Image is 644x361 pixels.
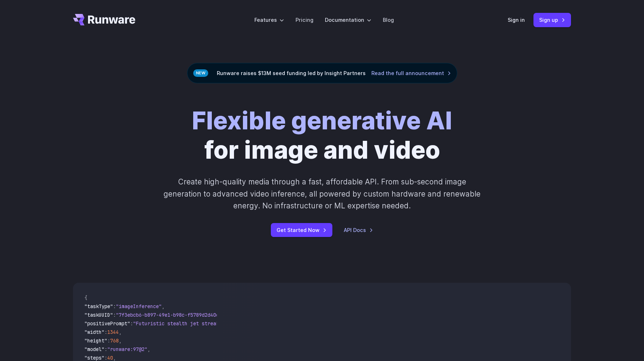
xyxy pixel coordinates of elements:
[84,320,130,327] span: "positivePrompt"
[116,312,225,318] span: "7f3ebcb6-b897-49e1-b98c-f5789d2d40d7"
[107,329,119,335] span: 1344
[104,329,107,335] span: :
[104,355,107,361] span: :
[84,337,107,344] span: "height"
[113,312,116,318] span: :
[110,337,119,344] span: 768
[192,106,452,135] strong: Flexible generative AI
[254,16,284,24] label: Features
[119,337,122,344] span: ,
[344,226,373,234] a: API Docs
[84,295,87,301] span: {
[163,176,482,212] p: Create high-quality media through a fast, affordable API. From sub-second image generation to adv...
[107,355,113,361] span: 40
[113,303,116,310] span: :
[73,14,135,25] a: Go to /
[533,13,571,27] a: Sign up
[325,16,371,24] label: Documentation
[192,106,452,164] h1: for image and video
[116,303,162,310] span: "imageInference"
[147,346,150,352] span: ,
[187,63,457,83] div: Runware raises $13M seed funding led by Insight Partners
[107,337,110,344] span: :
[383,16,394,24] a: Blog
[84,303,113,310] span: "taskType"
[84,346,104,352] span: "model"
[271,223,332,237] a: Get Started Now
[508,16,525,24] a: Sign in
[84,312,113,318] span: "taskUUID"
[130,320,133,327] span: :
[113,355,116,361] span: ,
[84,329,104,335] span: "width"
[104,346,107,352] span: :
[371,69,451,77] a: Read the full announcement
[296,16,313,24] a: Pricing
[107,346,147,352] span: "runware:97@2"
[162,303,165,310] span: ,
[119,329,122,335] span: ,
[84,355,104,361] span: "steps"
[133,320,394,327] span: "Futuristic stealth jet streaking through a neon-lit cityscape with glowing purple exhaust"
